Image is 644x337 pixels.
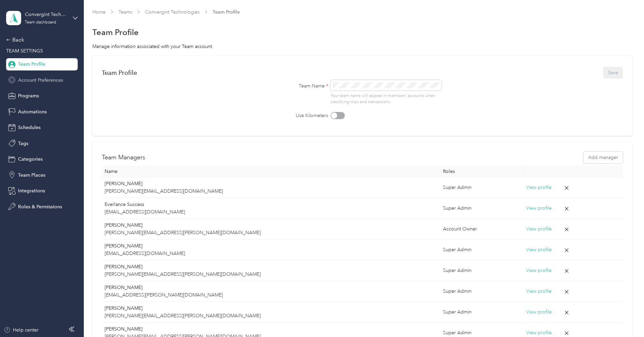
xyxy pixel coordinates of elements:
[102,69,137,76] div: Team Profile
[526,184,552,191] button: View profile
[18,203,62,210] span: Roles & Permissions
[105,284,438,291] p: [PERSON_NAME]
[105,271,438,278] p: [PERSON_NAME][EMAIL_ADDRESS][PERSON_NAME][DOMAIN_NAME]
[105,229,438,237] p: [PERSON_NAME][EMAIL_ADDRESS][PERSON_NAME][DOMAIN_NAME]
[440,166,523,177] th: Roles
[102,166,441,177] th: Name
[331,93,442,105] p: Your team name will appear in members’ accounts when classifying trips and transactions.
[526,246,552,254] button: View profile
[443,246,520,254] div: Super Admin
[443,308,520,316] div: Super Admin
[267,112,328,119] label: Use Kilometers
[18,156,43,163] span: Categories
[606,299,644,337] iframe: Everlance-gr Chat Button Frame
[213,9,240,16] span: Team Profile
[18,140,28,147] span: Tags
[18,61,45,68] span: Team Profile
[267,82,328,90] label: Team Name
[119,9,132,15] a: Teams
[526,225,552,233] button: View profile
[443,267,520,274] div: Super Admin
[105,263,438,271] p: [PERSON_NAME]
[18,124,41,131] span: Schedules
[105,325,438,333] p: [PERSON_NAME]
[105,291,438,299] p: [EMAIL_ADDRESS][PERSON_NAME][DOMAIN_NAME]
[92,29,139,36] h1: Team Profile
[443,184,520,191] div: Super Admin
[583,151,623,163] button: Add manager
[145,9,200,15] a: Convergint Technologies
[92,9,106,15] a: Home
[105,222,438,229] p: [PERSON_NAME]
[443,205,520,212] div: Super Admin
[105,242,438,250] p: [PERSON_NAME]
[25,11,67,18] div: Convergint Technologies
[105,201,438,208] p: Everlance Success
[105,305,438,312] p: [PERSON_NAME]
[526,329,552,337] button: View profile
[92,43,632,50] div: Manage information associated with your Team account.
[6,36,74,44] div: Back
[18,187,45,194] span: Integrations
[526,288,552,295] button: View profile
[443,225,520,233] div: Account Owner
[105,188,438,195] p: [PERSON_NAME][EMAIL_ADDRESS][DOMAIN_NAME]
[18,92,39,99] span: Programs
[18,172,45,179] span: Team Places
[526,308,552,316] button: View profile
[526,205,552,212] button: View profile
[105,208,438,216] p: [EMAIL_ADDRESS][DOMAIN_NAME]
[443,288,520,295] div: Super Admin
[25,20,56,25] div: Team dashboard
[18,77,63,84] span: Account Preferences
[105,180,438,188] p: [PERSON_NAME]
[105,312,438,320] p: [PERSON_NAME][EMAIL_ADDRESS][PERSON_NAME][DOMAIN_NAME]
[18,108,47,115] span: Automations
[102,153,145,162] h2: Team Managers
[4,326,39,334] button: Help center
[526,267,552,274] button: View profile
[443,329,520,337] div: Super Admin
[6,48,43,54] span: TEAM SETTINGS
[105,250,438,257] p: [EMAIL_ADDRESS][DOMAIN_NAME]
